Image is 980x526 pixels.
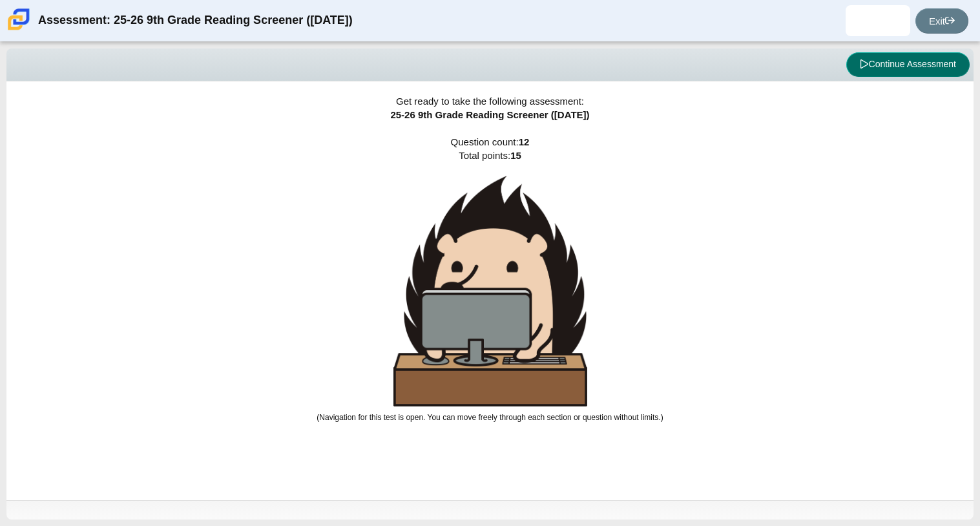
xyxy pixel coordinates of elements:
[390,109,589,120] span: 25-26 9th Grade Reading Screener ([DATE])
[5,6,32,33] img: Carmen School of Science & Technology
[868,10,888,31] img: jayden.ashley.AtSFmL
[38,5,353,36] div: Assessment: 25-26 9th Grade Reading Screener ([DATE])
[393,176,587,406] img: hedgehog-behind-computer-large.png
[317,413,663,422] small: (Navigation for this test is open. You can move freely through each section or question without l...
[519,136,530,147] b: 12
[915,8,968,34] a: Exit
[396,96,584,107] span: Get ready to take the following assessment:
[846,52,970,77] button: Continue Assessment
[5,24,32,35] a: Carmen School of Science & Technology
[317,136,663,422] span: Question count: Total points:
[510,150,521,161] b: 15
